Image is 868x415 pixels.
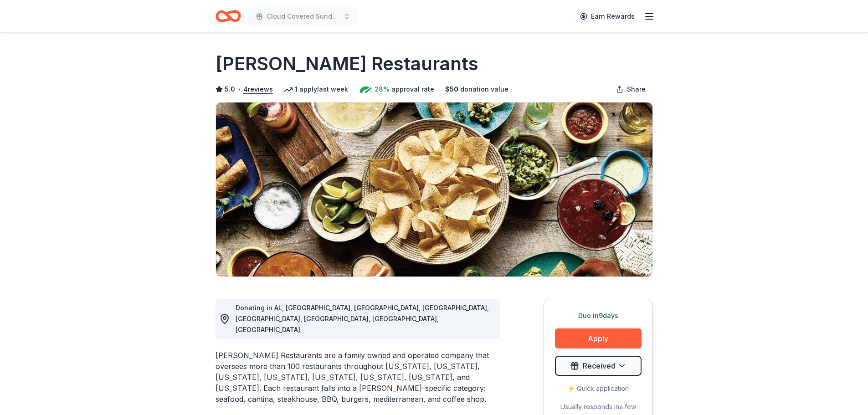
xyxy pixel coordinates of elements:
[391,84,434,95] span: approval rate
[609,80,653,98] button: Share
[460,84,508,95] span: donation value
[216,102,652,277] img: Image for Pappas Restaurants
[575,8,640,25] a: Earn Rewards
[216,51,478,77] h1: [PERSON_NAME] Restaurants
[237,86,241,93] span: •
[243,84,273,95] button: 4reviews
[248,7,358,26] button: Cloud Covered Sundays
[225,84,235,95] span: 5.0
[627,84,646,95] span: Share
[445,84,458,95] span: $ 50
[555,383,642,394] div: ⚡️ Quick application
[216,350,500,405] div: [PERSON_NAME] Restaurants are a family owned and operated company that oversees more than 100 res...
[284,84,348,95] div: 1 apply last week
[267,11,339,22] span: Cloud Covered Sundays
[555,356,642,376] button: Received
[583,360,616,372] span: Received
[236,304,489,333] span: Donating in AL, [GEOGRAPHIC_DATA], [GEOGRAPHIC_DATA], [GEOGRAPHIC_DATA], [GEOGRAPHIC_DATA], [GEOG...
[555,310,642,321] div: Due in 9 days
[555,328,642,348] button: Apply
[375,84,390,95] span: 28%
[216,5,241,27] a: Home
